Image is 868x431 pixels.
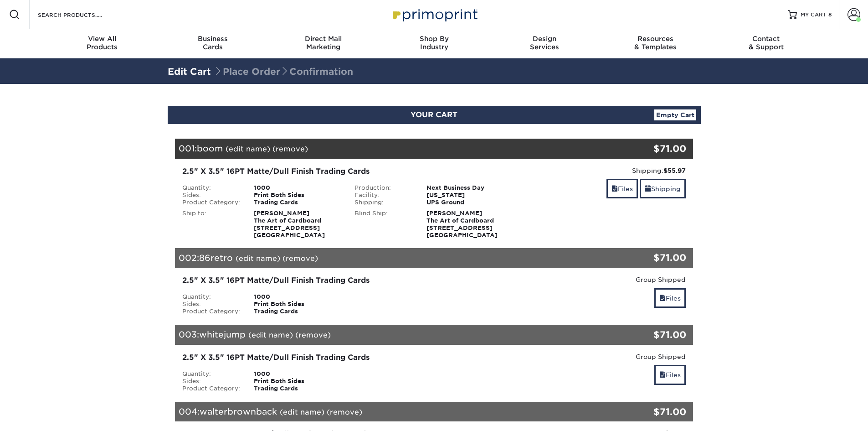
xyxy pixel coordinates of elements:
[640,179,686,198] a: Shipping
[175,210,247,239] div: Ship to:
[175,370,247,378] div: Quantity:
[527,352,686,361] div: Group Shipped
[47,35,158,51] div: Products
[379,29,489,58] a: Shop ByIndustry
[175,293,247,301] div: Quantity:
[489,35,600,51] div: Services
[420,199,520,206] div: UPS Ground
[801,11,827,19] span: MY CART
[175,402,607,422] div: 004:
[214,66,353,77] span: Place Order Confirmation
[611,185,618,192] span: files
[280,408,324,416] a: (edit name)
[654,288,686,308] a: Files
[420,184,520,192] div: Next Business Day
[175,308,247,315] div: Product Category:
[254,210,325,239] strong: [PERSON_NAME] The Art of Cardboard [STREET_ADDRESS] [GEOGRAPHIC_DATA]
[37,9,126,20] input: SEARCH PRODUCTS.....
[175,325,607,345] div: 003:
[268,29,379,58] a: Direct MailMarketing
[248,331,293,339] a: (edit name)
[47,35,158,43] span: View All
[157,35,268,43] span: Business
[348,184,420,192] div: Production:
[199,329,246,339] span: whitejump
[379,35,489,43] span: Shop By
[175,301,247,308] div: Sides:
[389,5,480,24] img: Primoprint
[654,365,686,384] a: Files
[348,192,420,199] div: Facility:
[182,166,514,177] div: 2.5" X 3.5" 16PT Matte/Dull Finish Trading Cards
[606,179,638,198] a: Files
[175,139,607,159] div: 001:
[420,192,520,199] div: [US_STATE]
[411,110,457,119] span: YOUR CART
[327,408,362,416] a: (remove)
[527,166,686,175] div: Shipping:
[600,35,711,43] span: Resources
[600,29,711,58] a: Resources& Templates
[607,405,687,419] div: $71.00
[659,371,666,379] span: files
[247,192,348,199] div: Print Both Sides
[175,378,247,385] div: Sides:
[247,385,348,392] div: Trading Cards
[711,35,822,43] span: Contact
[157,35,268,51] div: Cards
[426,210,498,239] strong: [PERSON_NAME] The Art of Cardboard [STREET_ADDRESS] [GEOGRAPHIC_DATA]
[607,251,687,265] div: $71.00
[247,184,348,192] div: 1000
[282,254,318,263] a: (remove)
[175,192,247,199] div: Sides:
[607,142,687,156] div: $71.00
[157,29,268,58] a: BusinessCards
[182,352,514,363] div: 2.5" X 3.5" 16PT Matte/Dull Finish Trading Cards
[607,328,687,342] div: $71.00
[828,11,832,18] span: 8
[168,66,211,77] a: Edit Cart
[348,199,420,206] div: Shipping:
[272,145,308,153] a: (remove)
[182,275,514,286] div: 2.5" X 3.5" 16PT Matte/Dull Finish Trading Cards
[348,210,420,239] div: Blind Ship:
[247,199,348,206] div: Trading Cards
[295,331,331,339] a: (remove)
[175,248,607,268] div: 002:
[600,35,711,51] div: & Templates
[197,143,223,153] span: boom
[489,35,600,43] span: Design
[379,35,489,51] div: Industry
[654,109,696,120] a: Empty Cart
[527,275,686,284] div: Group Shipped
[236,254,280,263] a: (edit name)
[226,145,270,153] a: (edit name)
[199,253,233,263] span: 86retro
[175,385,247,392] div: Product Category:
[175,199,247,206] div: Product Category:
[47,29,158,58] a: View AllProducts
[175,184,247,192] div: Quantity:
[200,406,277,416] span: walterbrownback
[247,370,348,378] div: 1000
[247,308,348,315] div: Trading Cards
[268,35,379,51] div: Marketing
[663,167,686,174] strong: $55.97
[659,295,666,302] span: files
[489,29,600,58] a: DesignServices
[247,301,348,308] div: Print Both Sides
[247,293,348,301] div: 1000
[711,35,822,51] div: & Support
[711,29,822,58] a: Contact& Support
[247,378,348,385] div: Print Both Sides
[645,185,651,192] span: shipping
[268,35,379,43] span: Direct Mail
